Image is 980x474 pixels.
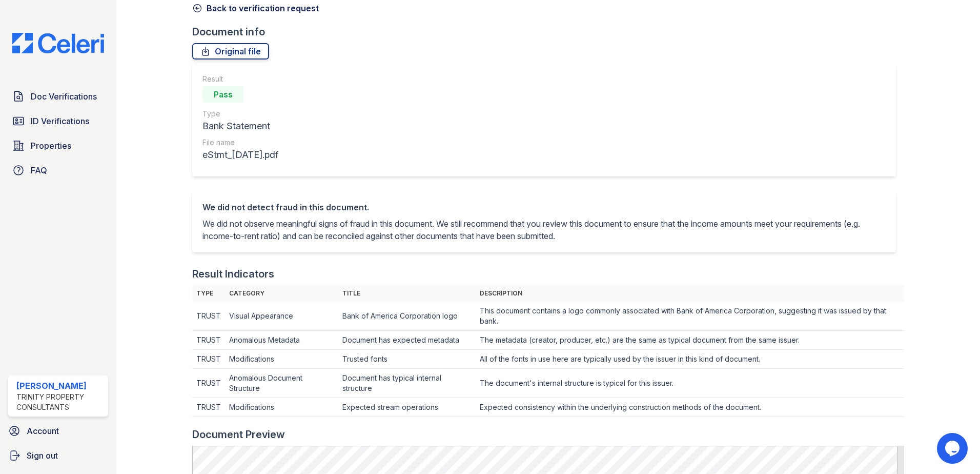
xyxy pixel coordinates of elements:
[225,350,338,369] td: Modifications
[192,25,904,39] div: Document info
[8,111,108,131] a: ID Verifications
[225,398,338,417] td: Modifications
[202,218,886,242] p: We did not observe meaningful signs of fraud in this document. We still recommend that you review...
[338,369,476,398] td: Document has typical internal structure
[31,90,97,103] span: Doc Verifications
[192,43,269,60] a: Original file
[937,433,970,464] iframe: chat widget
[192,398,225,417] td: TRUST
[476,350,904,369] td: All of the fonts in use here are typically used by the issuer in this kind of document.
[225,302,338,331] td: Visual Appearance
[4,445,112,466] a: Sign out
[31,164,47,176] span: FAQ
[202,201,886,213] div: We did not detect fraud in this document.
[338,331,476,350] td: Document has expected metadata
[202,86,243,103] div: Pass
[192,267,274,281] div: Result Indicators
[225,285,338,302] th: Category
[338,302,476,331] td: Bank of America Corporation logo
[476,398,904,417] td: Expected consistency within the underlying construction methods of the document.
[202,109,278,119] div: Type
[192,427,285,442] div: Document Preview
[4,33,112,53] img: CE_Logo_Blue-a8612792a0a2168367f1c8372b55b34899dd931a85d93a1a3d3e32e68fde9ad4.png
[31,140,71,152] span: Properties
[338,285,476,302] th: Title
[225,369,338,398] td: Anomalous Document Structure
[192,2,319,14] a: Back to verification request
[476,285,904,302] th: Description
[27,449,58,462] span: Sign out
[16,392,104,412] div: Trinity Property Consultants
[8,160,108,181] a: FAQ
[16,380,104,392] div: [PERSON_NAME]
[192,302,225,331] td: TRUST
[4,421,112,441] a: Account
[338,350,476,369] td: Trusted fonts
[31,115,89,127] span: ID Verifications
[192,285,225,302] th: Type
[202,119,278,133] div: Bank Statement
[202,74,278,84] div: Result
[8,86,108,107] a: Doc Verifications
[338,398,476,417] td: Expected stream operations
[8,135,108,156] a: Properties
[476,369,904,398] td: The document's internal structure is typical for this issuer.
[202,148,278,162] div: eStmt_[DATE].pdf
[27,425,59,437] span: Account
[202,137,278,148] div: File name
[225,331,338,350] td: Anomalous Metadata
[476,331,904,350] td: The metadata (creator, producer, etc.) are the same as typical document from the same issuer.
[476,302,904,331] td: This document contains a logo commonly associated with Bank of America Corporation, suggesting it...
[192,331,225,350] td: TRUST
[192,350,225,369] td: TRUST
[192,369,225,398] td: TRUST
